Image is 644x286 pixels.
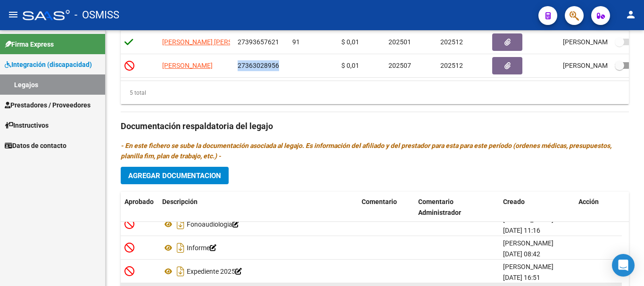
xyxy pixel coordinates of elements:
[503,227,540,234] span: [DATE] 11:16
[414,192,499,223] datatable-header-cell: Comentario Administrador
[121,88,146,98] div: 5 total
[162,38,264,46] span: [PERSON_NAME] [PERSON_NAME]
[341,62,359,69] span: $ 0,01
[162,198,198,205] span: Descripción
[238,38,279,46] span: 27393657621
[174,217,187,232] i: Descargar documento
[358,192,414,223] datatable-header-cell: Comentario
[162,62,213,69] span: [PERSON_NAME]
[503,250,540,258] span: [DATE] 08:42
[418,198,461,216] span: Comentario Administrador
[238,62,279,69] span: 27363028956
[625,9,636,20] mat-icon: person
[440,62,463,69] span: 202512
[5,59,92,70] span: Integración (discapacidad)
[121,167,229,184] button: Agregar Documentacion
[162,264,354,279] div: Expediente 2025
[503,263,553,270] span: [PERSON_NAME]
[575,192,622,223] datatable-header-cell: Acción
[563,62,637,69] span: [PERSON_NAME] [DATE]
[5,140,66,151] span: Datos de contacto
[503,274,540,281] span: [DATE] 16:51
[121,120,629,133] h3: Documentación respaldatoria del legajo
[121,192,158,223] datatable-header-cell: Aprobado
[8,9,19,20] mat-icon: menu
[388,38,411,46] span: 202501
[5,120,49,131] span: Instructivos
[578,198,599,205] span: Acción
[162,240,354,255] div: Informe
[158,192,358,223] datatable-header-cell: Descripción
[341,38,359,46] span: $ 0,01
[5,100,91,110] span: Prestadores / Proveedores
[440,38,463,46] span: 202512
[612,254,635,277] div: Open Intercom Messenger
[74,5,119,25] span: - OSMISS
[162,217,354,232] div: Fonoaudiologia
[503,239,553,247] span: [PERSON_NAME]
[128,172,221,180] span: Agregar Documentacion
[503,198,525,205] span: Creado
[121,142,611,160] i: - En este fichero se sube la documentación asociada al legajo. Es información del afiliado y del ...
[563,38,637,46] span: [PERSON_NAME] [DATE]
[292,38,300,46] span: 91
[388,62,411,69] span: 202507
[503,216,553,223] span: [PERSON_NAME]
[499,192,575,223] datatable-header-cell: Creado
[174,240,187,255] i: Descargar documento
[124,198,154,205] span: Aprobado
[174,264,187,279] i: Descargar documento
[5,39,54,49] span: Firma Express
[362,198,397,205] span: Comentario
